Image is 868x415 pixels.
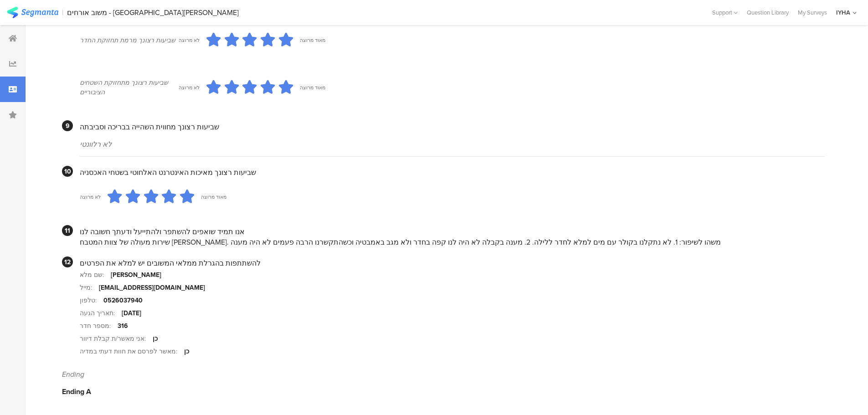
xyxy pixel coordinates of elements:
[118,321,128,331] div: 316
[80,296,103,305] div: טלפון:
[80,321,118,331] div: מספר חדר:
[80,226,825,237] div: אנו תמיד שואפים להשתפר ולהתייעל ודעתך חשובה לנו
[62,120,73,131] div: 9
[80,283,99,292] div: מייל:
[7,7,58,18] img: segmanta logo
[80,258,825,268] div: להשתתפות בהגרלת ממלאי המשובים יש למלא את הפרטים
[99,283,205,292] div: [EMAIL_ADDRESS][DOMAIN_NAME]
[62,369,825,379] div: Ending
[80,78,179,97] div: שביעות רצונך מתחזוקת השטחים הציבוריים
[111,270,161,280] div: [PERSON_NAME]
[62,7,63,18] div: |
[122,308,141,318] div: [DATE]
[179,84,200,91] div: לא מרוצה
[62,256,73,267] div: 12
[836,8,850,17] div: IYHA
[793,8,832,17] a: My Surveys
[80,237,825,247] div: שירות מעולה של צוות המטבח [PERSON_NAME]. משהו לשיפור: 1. לא נתקלנו בקולר עם מים למלא לחדר ללילה. ...
[179,36,200,44] div: לא מרוצה
[300,36,325,44] div: מאוד מרוצה
[80,347,184,356] div: מאשר לפרסם את חוות דעתי במדיה:
[742,8,793,17] a: Question Library
[67,8,239,17] div: משוב אורחים - [GEOGRAPHIC_DATA][PERSON_NAME]
[80,167,825,178] div: שביעות רצונך מאיכות האינטרנט האלחוטי בשטחי האכסניה
[62,225,73,236] div: 11
[80,139,825,149] div: לא רלוונטי
[62,166,73,177] div: 10
[80,36,179,45] div: שביעות רצונך מרמת תחזוקת החדר
[80,122,825,132] div: שביעות רצונך מחווית השהייה בבריכה וסביבתה
[153,334,158,343] div: כן
[80,308,122,318] div: תאריך הגעה:
[201,193,226,200] div: מאוד מרוצה
[184,347,189,356] div: כן
[712,5,738,20] div: Support
[80,270,111,280] div: שם מלא:
[80,334,153,343] div: אני מאשר/ת קבלת דיוור:
[300,84,325,91] div: מאוד מרוצה
[80,193,101,200] div: לא מרוצה
[62,386,825,397] div: Ending A
[103,296,143,305] div: 0526037940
